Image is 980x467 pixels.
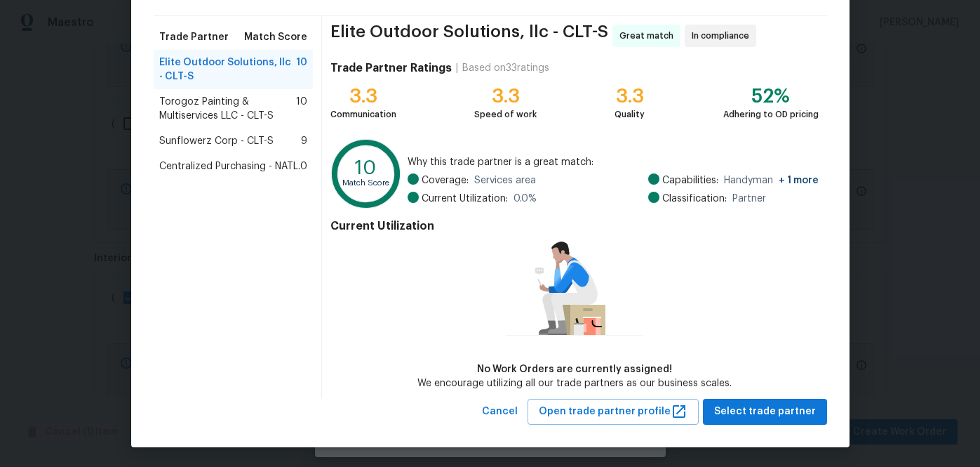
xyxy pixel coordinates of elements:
div: 52% [723,89,819,103]
span: In compliance [692,29,755,43]
button: Open trade partner profile [528,399,699,425]
span: Great match [619,29,679,43]
div: Communication [330,107,396,121]
span: 10 [296,95,307,123]
span: Sunflowerz Corp - CLT-S [159,134,274,148]
h4: Trade Partner Ratings [330,61,452,75]
span: Open trade partner profile [539,403,687,421]
span: Elite Outdoor Solutions, llc - CLT-S [330,25,608,47]
div: 3.3 [474,89,537,103]
span: Cancel [482,403,518,421]
span: Torogoz Painting & Multiservices LLC - CLT-S [159,95,297,123]
text: 10 [356,158,377,178]
div: Quality [615,107,645,121]
button: Select trade partner [703,399,827,425]
span: Current Utilization: [422,192,508,206]
span: Select trade partner [714,403,816,421]
span: Trade Partner [159,30,229,44]
h4: Current Utilization [330,219,818,233]
div: No Work Orders are currently assigned! [417,362,732,376]
span: Coverage: [422,173,469,188]
span: Why this trade partner is a great match: [408,155,819,169]
div: Speed of work [474,107,537,121]
span: Centralized Purchasing - NATL. [159,159,300,173]
span: 0 [300,159,307,173]
button: Cancel [476,399,523,425]
span: + 1 more [779,176,819,185]
span: 0.0 % [514,192,537,206]
span: Classification: [662,192,727,206]
span: Partner [732,192,766,206]
span: 10 [296,55,307,84]
span: Match Score [244,30,307,44]
div: Based on 33 ratings [462,61,549,75]
span: Elite Outdoor Solutions, llc - CLT-S [159,55,297,84]
text: Match Score [343,179,390,187]
span: Services area [474,173,536,188]
span: Capabilities: [662,173,718,188]
div: | [452,61,462,75]
span: Handyman [724,173,819,188]
div: 3.3 [615,89,645,103]
div: 3.3 [330,89,396,103]
div: We encourage utilizing all our trade partners as our business scales. [417,376,732,390]
span: 9 [301,134,307,148]
div: Adhering to OD pricing [723,107,819,121]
